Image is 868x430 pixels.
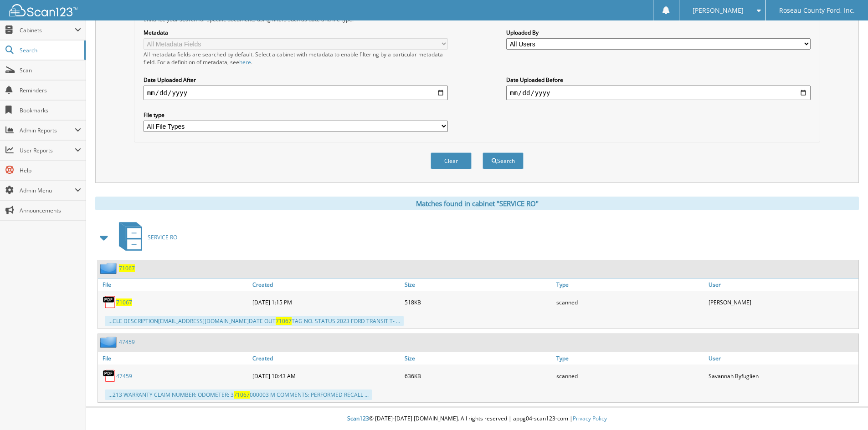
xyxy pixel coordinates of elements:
a: 71067 [116,298,132,306]
a: Privacy Policy [573,415,607,422]
span: Roseau County Ford, Inc. [779,8,855,13]
a: File [98,278,250,291]
a: 71067 [119,264,135,272]
input: start [144,86,448,100]
span: Cabinets [20,26,75,34]
img: folder2.png [100,263,119,274]
span: 71067 [234,391,250,399]
label: File type [144,111,448,119]
input: end [506,86,811,100]
div: © [DATE]-[DATE] [DOMAIN_NAME]. All rights reserved | appg04-scan123-com | [86,408,868,430]
a: 47459 [116,372,132,380]
img: PDF.png [103,295,116,309]
button: Search [483,152,524,169]
div: Savannah Byfuglien [706,367,858,385]
div: [PERSON_NAME] [706,293,858,311]
a: 47459 [119,338,135,346]
span: Admin Menu [20,187,75,194]
label: Date Uploaded After [144,76,448,84]
div: ...213 WARRANTY CLAIM NUMBER: ODOMETER: 3 000003 M COMMENTS: PERFORMED RECALL ... [105,390,372,400]
span: Bookmarks [20,106,81,114]
a: Type [554,278,706,291]
span: Announcements [20,207,81,214]
div: ...CLE DESCRIPTION [EMAIL_ADDRESS][DOMAIN_NAME] DATE OUT TAG NO. STATUS 2023 FORD TRANSIT T- ... [105,316,404,326]
label: Uploaded By [506,29,811,36]
img: scan123-logo-white.svg [9,4,77,16]
img: folder2.png [100,336,119,348]
span: Admin Reports [20,126,75,134]
div: Matches found in cabinet "SERVICE RO" [95,197,859,210]
a: User [706,352,858,364]
label: Metadata [144,29,448,36]
a: Size [402,278,555,291]
a: User [706,278,858,291]
span: [PERSON_NAME] [693,8,744,13]
a: Created [250,278,402,291]
a: here [239,58,251,66]
span: Scan [20,66,81,74]
div: [DATE] 1:15 PM [250,293,402,311]
label: Date Uploaded Before [506,76,811,84]
span: SERVICE RO [148,233,177,241]
a: Size [402,352,555,364]
span: 71067 [276,317,292,325]
a: File [98,352,250,364]
button: Clear [431,152,472,169]
div: [DATE] 10:43 AM [250,367,402,385]
img: PDF.png [103,369,116,383]
span: Search [20,46,80,54]
span: User Reports [20,147,75,154]
a: SERVICE RO [113,219,177,255]
div: scanned [554,367,706,385]
a: Created [250,352,402,364]
a: Type [554,352,706,364]
iframe: Chat Widget [822,386,868,430]
div: 636KB [402,367,555,385]
span: Reminders [20,86,81,94]
div: 518KB [402,293,555,311]
span: Help [20,167,81,174]
div: scanned [554,293,706,311]
span: Scan123 [347,415,369,422]
div: All metadata fields are searched by default. Select a cabinet with metadata to enable filtering b... [144,51,448,66]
